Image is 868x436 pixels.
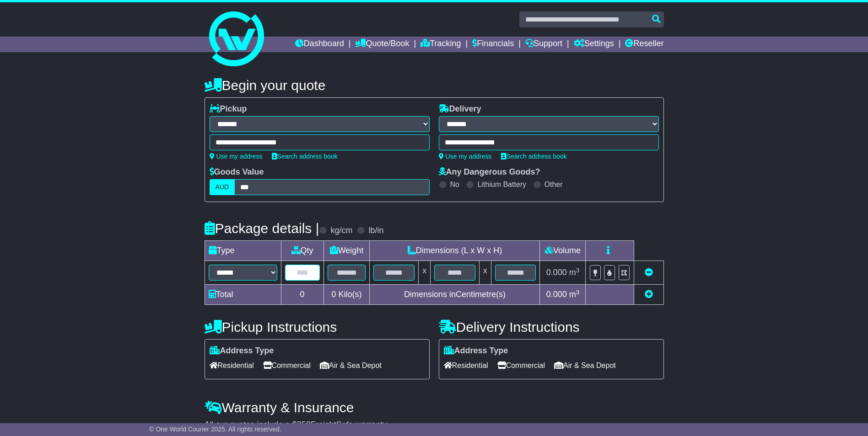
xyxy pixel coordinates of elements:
[210,346,274,356] label: Address Type
[320,358,382,372] span: Air & Sea Depot
[205,241,281,261] td: Type
[546,290,567,299] span: 0.000
[419,261,431,285] td: x
[205,221,319,236] h4: Package details |
[370,285,540,305] td: Dimensions in Centimetre(s)
[370,241,540,261] td: Dimensions (L x W x H)
[368,226,383,236] label: lb/in
[625,37,663,52] a: Reseller
[355,37,409,52] a: Quote/Book
[450,180,459,189] label: No
[574,37,614,52] a: Settings
[205,319,430,335] h4: Pickup Instructions
[444,346,508,356] label: Address Type
[205,420,664,430] div: All our quotes include a $ FreightSafe warranty.
[540,241,586,261] td: Volume
[477,180,526,189] label: Lithium Battery
[545,180,563,189] label: Other
[297,420,311,429] span: 250
[205,400,664,415] h4: Warranty & Insurance
[210,179,235,195] label: AUD
[546,268,567,277] span: 0.000
[210,167,264,177] label: Goods Value
[205,78,664,93] h4: Begin your quote
[645,268,653,277] a: Remove this item
[323,285,370,305] td: Kilo(s)
[525,37,562,52] a: Support
[272,153,338,160] a: Search address book
[501,153,567,160] a: Search address book
[210,153,263,160] a: Use my address
[472,37,514,52] a: Financials
[554,358,616,372] span: Air & Sea Depot
[331,290,336,299] span: 0
[576,267,580,274] sup: 3
[569,268,580,277] span: m
[295,37,344,52] a: Dashboard
[149,425,281,433] span: © One World Courier 2025. All rights reserved.
[439,167,540,177] label: Any Dangerous Goods?
[444,358,488,372] span: Residential
[205,285,281,305] td: Total
[576,289,580,296] sup: 3
[263,358,311,372] span: Commercial
[281,241,323,261] td: Qty
[330,226,352,236] label: kg/cm
[569,290,580,299] span: m
[323,241,370,261] td: Weight
[645,290,653,299] a: Add new item
[439,319,664,335] h4: Delivery Instructions
[439,153,492,160] a: Use my address
[479,261,491,285] td: x
[497,358,545,372] span: Commercial
[210,358,254,372] span: Residential
[210,104,247,114] label: Pickup
[439,104,481,114] label: Delivery
[281,285,323,305] td: 0
[421,37,461,52] a: Tracking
